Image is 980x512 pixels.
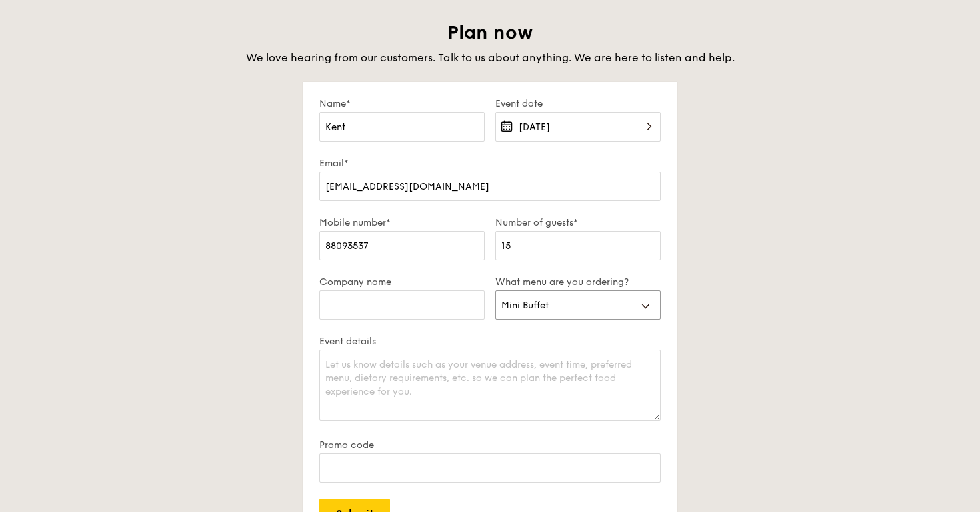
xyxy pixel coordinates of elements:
[495,276,661,288] label: What menu are you ordering?
[447,21,533,44] span: Plan now
[319,217,485,228] label: Mobile number*
[246,51,735,64] span: We love hearing from our customers. Talk to us about anything. We are here to listen and help.
[319,158,661,169] label: Email*
[319,439,661,451] label: Promo code
[319,350,661,421] textarea: Let us know details such as your venue address, event time, preferred menu, dietary requirements,...
[495,217,661,228] label: Number of guests*
[319,98,485,109] label: Name*
[319,276,485,288] label: Company name
[319,336,661,347] label: Event details
[495,98,661,109] label: Event date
